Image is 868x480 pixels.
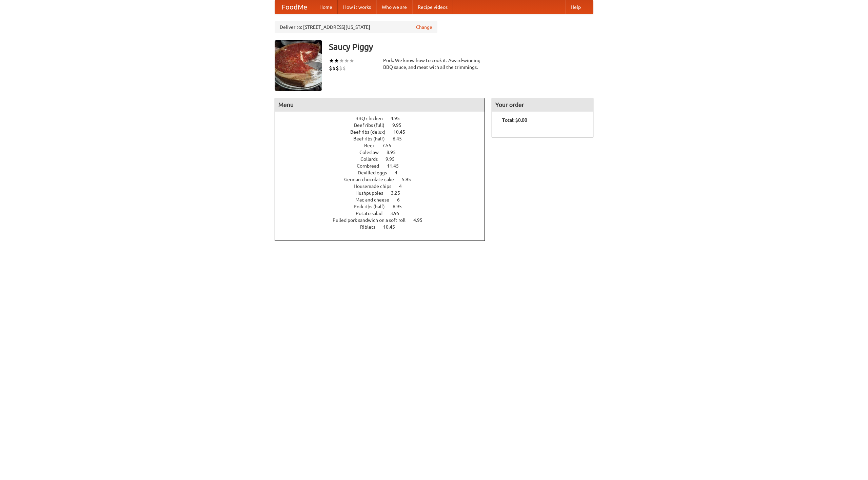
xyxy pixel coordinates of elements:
span: Beer [364,143,381,148]
span: Housemade chips [354,184,398,189]
a: Beef ribs (full) 9.95 [354,122,414,128]
span: 11.45 [387,163,406,169]
div: Pork. We know how to cook it. Award-winning BBQ sauce, and meat with all the trimmings. [383,57,485,71]
li: ★ [329,57,334,64]
span: Beef ribs (delux) [350,129,392,135]
span: 5.95 [402,177,418,182]
h3: Saucy Piggy [329,40,593,54]
li: $ [336,64,339,72]
span: 4.95 [391,116,407,121]
img: angular.jpg [275,40,322,91]
a: Collards 9.95 [360,156,407,162]
span: Hushpuppies [355,190,390,196]
span: Pork ribs (half) [354,204,392,209]
span: 3.95 [390,211,406,216]
a: Pulled pork sandwich on a soft roll 4.95 [333,217,435,223]
span: 6.95 [393,204,409,209]
a: Cornbread 11.45 [357,163,411,169]
div: Deliver to: [STREET_ADDRESS][US_STATE] [275,21,437,33]
span: BBQ chicken [355,116,390,121]
span: 4 [399,184,409,189]
span: Collards [360,156,384,162]
span: 4.95 [413,217,429,223]
a: German chocolate cake 5.95 [344,177,423,182]
a: Pork ribs (half) 6.95 [354,204,414,209]
span: 3.25 [391,190,407,196]
a: BBQ chicken 4.95 [355,116,412,121]
span: 9.95 [386,156,401,162]
a: Devilled eggs 4 [358,170,410,175]
span: 10.45 [383,224,402,230]
a: Hushpuppies 3.25 [355,190,413,196]
span: 9.95 [392,122,408,128]
a: Change [416,24,432,31]
a: Housemade chips 4 [354,184,414,189]
a: Recipe videos [412,0,453,14]
a: Beef ribs (delux) 10.45 [350,129,418,135]
li: $ [339,64,342,72]
span: 7.55 [382,143,398,148]
li: $ [342,64,346,72]
a: Potato salad 3.95 [356,211,412,216]
span: Pulled pork sandwich on a soft roll [333,217,412,223]
span: German chocolate cake [344,177,401,182]
span: 6 [397,197,407,203]
a: Beef ribs (half) 6.45 [353,136,414,141]
a: How it works [338,0,376,14]
a: Riblets 10.45 [360,224,408,230]
span: 4 [395,170,404,175]
span: Mac and cheese [355,197,396,203]
b: Total: $0.00 [502,117,527,123]
li: ★ [344,57,349,64]
a: FoodMe [275,0,314,14]
span: Riblets [360,224,382,230]
a: Coleslaw 8.95 [359,150,408,155]
span: 10.45 [393,129,412,135]
span: Beef ribs (half) [353,136,392,141]
a: Help [565,0,586,14]
a: Who we are [376,0,412,14]
li: $ [332,64,336,72]
a: Beer 7.55 [364,143,404,148]
span: 8.95 [387,150,402,155]
li: ★ [339,57,344,64]
a: Mac and cheese 6 [355,197,412,203]
li: $ [329,64,332,72]
span: Devilled eggs [358,170,394,175]
h4: Your order [492,98,593,112]
li: ★ [334,57,339,64]
span: Cornbread [357,163,386,169]
span: Beef ribs (full) [354,122,391,128]
li: ★ [349,57,354,64]
span: Potato salad [356,211,389,216]
a: Home [314,0,338,14]
span: Coleslaw [359,150,386,155]
span: 6.45 [393,136,409,141]
h4: Menu [275,98,485,112]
